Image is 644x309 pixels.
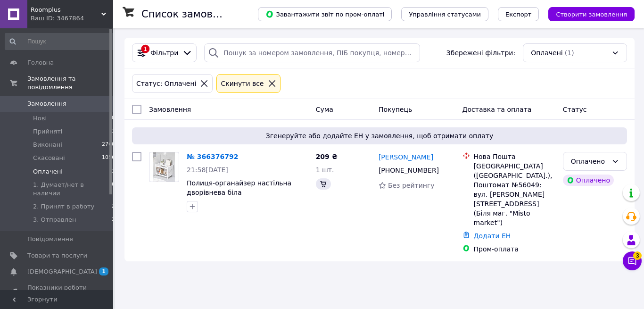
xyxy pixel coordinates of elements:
span: Товари та послуги [27,251,87,260]
span: Cума [316,106,333,113]
div: Ваш ID: 3467864 [31,14,113,23]
span: Згенеруйте або додайте ЕН у замовлення, щоб отримати оплату [136,131,623,141]
span: Збережені фільтри: [446,48,515,58]
span: Покупець [379,106,412,113]
span: Завантажити звіт по пром-оплаті [265,10,384,18]
span: 1. Думает/нет в наличии [33,181,112,198]
a: Полиця-органайзер настільна дворівнева біла [187,179,291,196]
span: Фільтри [150,48,178,58]
span: Виконані [33,141,62,149]
button: Експорт [498,7,539,21]
button: Чат з покупцем3 [623,251,642,270]
img: Фото товару [153,152,175,182]
span: 1 [99,267,108,276]
h1: Список замовлень [141,8,237,20]
button: Створити замовлення [548,7,635,21]
span: Без рейтингу [388,182,435,189]
span: Замовлення [149,106,191,113]
span: Замовлення та повідомлення [27,75,113,92]
span: Експорт [505,11,532,18]
span: Статус [563,106,587,113]
span: Нові [33,114,47,123]
div: Оплачено [563,175,614,186]
span: Прийняті [33,127,62,136]
a: Створити замовлення [539,10,635,17]
span: Повідомлення [27,235,73,243]
input: Пошук [5,33,116,50]
span: 3 [633,251,642,260]
a: № 366376792 [187,153,238,160]
div: Cкинути все [219,78,265,89]
button: Управління статусами [401,7,488,21]
div: Нова Пошта [474,152,555,161]
span: 3. Отправлен [33,216,76,224]
div: [GEOGRAPHIC_DATA] ([GEOGRAPHIC_DATA].), Поштомат №56049: вул. [PERSON_NAME][STREET_ADDRESS] (Біля... [474,161,555,227]
span: Управління статусами [409,11,481,18]
input: Пошук за номером замовлення, ПІБ покупця, номером телефону, Email, номером накладної [204,43,420,62]
div: [PHONE_NUMBER] [377,164,441,177]
span: Скасовані [33,154,65,162]
div: Пром-оплата [474,244,555,254]
span: Roomplus [31,6,101,14]
span: Доставка та оплата [462,106,532,113]
a: [PERSON_NAME] [379,152,433,162]
div: Статус: Оплачені [134,78,198,89]
span: 2. Принят в работу [33,202,94,211]
span: Оплачені [531,48,563,58]
button: Завантажити звіт по пром-оплаті [258,7,392,21]
span: (1) [565,49,574,57]
span: Оплачені [33,167,63,176]
span: 209 ₴ [316,153,338,160]
span: [DEMOGRAPHIC_DATA] [27,267,97,276]
div: Оплачено [571,156,608,167]
span: 1 шт. [316,166,334,174]
a: Фото товару [149,152,179,182]
a: Додати ЕН [474,232,511,240]
span: 1056 [102,154,115,162]
span: Замовлення [27,100,66,108]
span: Головна [27,58,54,67]
span: 21:58[DATE] [187,166,228,174]
span: Створити замовлення [556,11,627,18]
span: 2760 [102,141,115,149]
span: Показники роботи компанії [27,284,87,301]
